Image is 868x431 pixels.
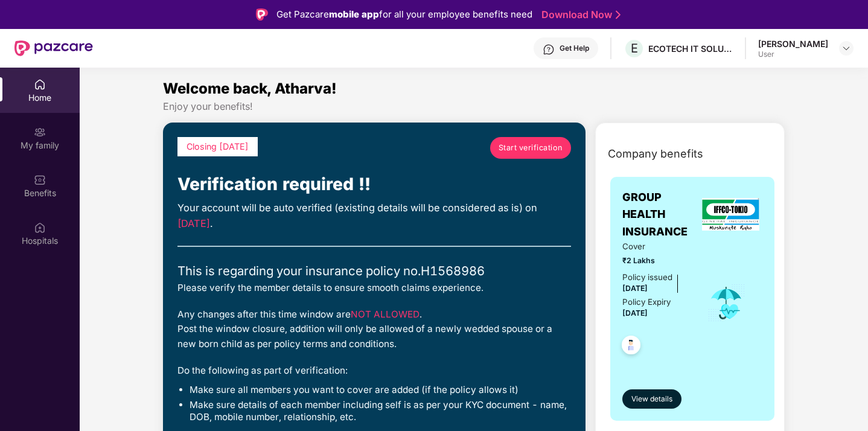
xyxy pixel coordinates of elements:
div: Any changes after this time window are . Post the window closure, addition will only be allowed o... [177,307,571,351]
li: Make sure details of each member including self is as per your KYC document - name, DOB, mobile n... [190,399,571,424]
span: NOT ALLOWED [351,308,420,320]
div: Do the following as part of verification: [177,363,571,378]
div: Policy Expiry [622,296,671,308]
img: New Pazcare Logo [14,40,93,56]
li: Make sure all members you want to cover are added (if the policy allows it) [190,384,571,396]
a: Start verification [490,137,571,159]
img: svg+xml;base64,PHN2ZyBpZD0iSGVscC0zMngzMiIgeG1sbnM9Imh0dHA6Ly93d3cudzMub3JnLzIwMDAvc3ZnIiB3aWR0aD... [543,43,555,56]
img: icon [707,283,746,323]
span: [DATE] [622,308,648,318]
img: Logo [256,8,268,21]
div: [PERSON_NAME] [758,38,828,49]
span: Welcome back, Atharva! [163,80,337,97]
span: E [631,41,638,56]
div: Enjoy your benefits! [163,100,785,113]
img: svg+xml;base64,PHN2ZyBpZD0iQmVuZWZpdHMiIHhtbG5zPSJodHRwOi8vd3d3LnczLm9yZy8yMDAwL3N2ZyIgd2lkdGg9Ij... [34,174,46,186]
div: Your account will be auto verified (existing details will be considered as is) on . [177,200,571,231]
div: User [758,49,828,59]
div: Policy issued [622,271,672,284]
div: This is regarding your insurance policy no. H1568986 [177,261,571,281]
span: ₹2 Lakhs [622,255,691,266]
span: Closing [DATE] [187,141,249,152]
span: Cover [622,240,691,253]
span: View details [631,394,672,405]
div: Verification required !! [177,171,571,197]
div: Get Pazcare for all your employee benefits need [276,7,532,22]
span: [DATE] [177,217,210,229]
div: ECOTECH IT SOLUTIONS PRIVATE LIMITED [648,43,733,54]
button: View details [622,389,681,409]
div: Please verify the member details to ensure smooth claims experience. [177,281,571,295]
img: svg+xml;base64,PHN2ZyBpZD0iSG9zcGl0YWxzIiB4bWxucz0iaHR0cDovL3d3dy53My5vcmcvMjAwMC9zdmciIHdpZHRoPS... [34,222,46,234]
img: Stroke [616,8,621,21]
span: Start verification [499,142,563,154]
strong: mobile app [329,8,379,20]
img: svg+xml;base64,PHN2ZyBpZD0iRHJvcGRvd24tMzJ4MzIiIHhtbG5zPSJodHRwOi8vd3d3LnczLm9yZy8yMDAwL3N2ZyIgd2... [841,43,851,53]
span: GROUP HEALTH INSURANCE [622,189,699,240]
img: insurerLogo [702,198,760,231]
span: Company benefits [608,145,703,162]
img: svg+xml;base64,PHN2ZyBpZD0iSG9tZSIgeG1sbnM9Imh0dHA6Ly93d3cudzMub3JnLzIwMDAvc3ZnIiB3aWR0aD0iMjAiIG... [34,78,46,91]
img: svg+xml;base64,PHN2ZyB3aWR0aD0iMjAiIGhlaWdodD0iMjAiIHZpZXdCb3g9IjAgMCAyMCAyMCIgZmlsbD0ibm9uZSIgeG... [34,126,46,138]
img: svg+xml;base64,PHN2ZyB4bWxucz0iaHR0cDovL3d3dy53My5vcmcvMjAwMC9zdmciIHdpZHRoPSI0OC45NDMiIGhlaWdodD... [616,332,646,362]
div: Get Help [560,43,589,53]
span: [DATE] [622,284,648,293]
a: Download Now [541,8,617,21]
